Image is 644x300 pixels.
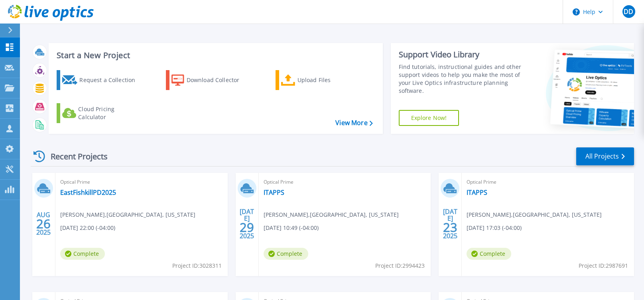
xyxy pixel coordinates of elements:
[166,70,255,90] a: Download Collector
[36,209,51,238] div: AUG 2025
[624,8,633,15] span: DD
[467,188,487,196] a: ITAPPS
[576,147,634,165] a: All Projects
[579,261,628,270] span: Project ID: 2987691
[443,224,457,231] span: 23
[375,261,425,270] span: Project ID: 2994423
[443,209,458,238] div: [DATE] 2025
[467,248,511,260] span: Complete
[57,103,146,123] a: Cloud Pricing Calculator
[264,224,319,232] span: [DATE] 10:49 (-04:00)
[57,70,146,90] a: Request a Collection
[60,210,195,219] span: [PERSON_NAME] , [GEOGRAPHIC_DATA], [US_STATE]
[79,72,143,88] div: Request a Collection
[264,188,284,196] a: ITAPPS
[36,220,51,227] span: 26
[239,209,254,238] div: [DATE] 2025
[31,147,118,166] div: Recent Projects
[60,248,105,260] span: Complete
[187,72,250,88] div: Download Collector
[78,105,142,121] div: Cloud Pricing Calculator
[399,49,522,60] div: Support Video Library
[399,63,522,95] div: Find tutorials, instructional guides and other support videos to help you make the most of your L...
[264,210,399,219] span: [PERSON_NAME] , [GEOGRAPHIC_DATA], [US_STATE]
[57,51,372,60] h3: Start a New Project
[60,188,116,196] a: EastFishkillPD2025
[467,224,522,232] span: [DATE] 17:03 (-04:00)
[264,248,308,260] span: Complete
[172,261,222,270] span: Project ID: 3028311
[240,224,254,231] span: 29
[467,210,602,219] span: [PERSON_NAME] , [GEOGRAPHIC_DATA], [US_STATE]
[399,110,459,126] a: Explore Now!
[297,72,361,88] div: Upload Files
[276,70,364,90] a: Upload Files
[467,178,629,186] span: Optical Prime
[60,224,115,232] span: [DATE] 22:00 (-04:00)
[335,119,372,127] a: View More
[60,178,223,186] span: Optical Prime
[264,178,426,186] span: Optical Prime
